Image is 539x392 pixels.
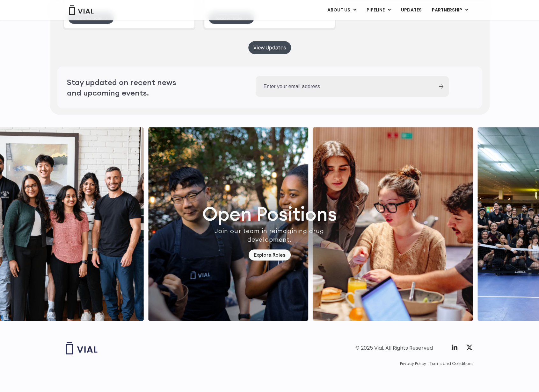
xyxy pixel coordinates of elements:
img: Vial logo wih "Vial" spelled out [66,342,98,354]
input: Enter your email address [256,76,433,97]
a: Terms and Conditions [430,361,474,367]
a: ABOUT USMenu Toggle [322,5,361,16]
div: 1 / 7 [148,127,309,321]
div: © 2025 Vial. All Rights Reserved [355,345,433,352]
span: Read Article [214,16,242,20]
a: PARTNERSHIPMenu Toggle [426,5,473,16]
span: Read Article [74,16,102,20]
a: Privacy Policy [400,361,426,367]
h2: Stay updated on recent news and upcoming events. [67,77,191,98]
a: View Updates [248,41,291,54]
a: Explore Roles [249,249,291,260]
img: Vial Logo [69,5,94,15]
a: UPDATES [396,5,426,16]
a: PIPELINEMenu Toggle [361,5,395,16]
img: http://Group%20of%20people%20smiling%20wearing%20aprons [148,127,309,321]
span: View Updates [253,45,286,50]
input: Submit [439,84,443,89]
div: 2 / 7 [313,127,473,321]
